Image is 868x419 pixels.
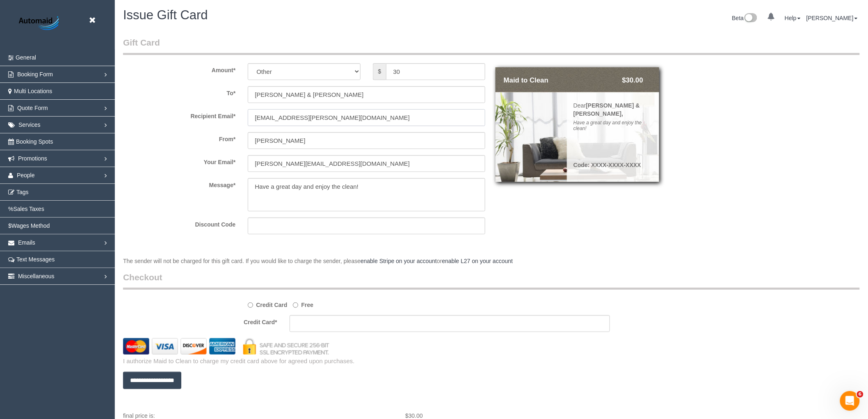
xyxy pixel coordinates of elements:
[123,412,155,419] span: final price is:
[16,138,53,145] span: Booking Spots
[442,258,513,264] a: enable L27 on your account
[17,172,35,179] span: People
[500,71,582,89] div: Maid to Clean
[117,63,242,74] label: Amount
[17,105,48,111] span: Quote Form
[123,272,162,282] span: Checkout
[373,63,386,80] span: $
[16,189,29,195] span: Tags
[18,273,55,279] span: Miscellaneous
[496,161,659,177] div: Code: XXXX-XXXX-XXXX
[293,302,298,308] input: Free
[297,320,603,327] iframe: Secure card payment input frame
[123,38,160,47] span: Gift Card
[117,155,242,166] label: Your Email
[117,338,336,355] img: credit cards
[11,222,50,229] span: Wages Method
[117,218,242,229] label: Discount Code
[256,302,287,308] strong: Credit Card
[18,239,35,246] span: Emails
[573,120,642,131] i: Have a great day and enjoy the clean!
[117,257,866,265] div: The sender will not be charged for this gift card. If you would like to charge the sender, please or
[18,121,41,128] span: Services
[117,357,491,365] div: I authorize Maid to Clean to charge my credit card above for agreed upon purchases.
[14,88,52,94] span: Multi Locations
[14,14,66,33] img: Automaid Logo
[17,71,53,78] span: Booking Form
[785,15,801,21] a: Help
[123,8,208,22] span: Issue Gift Card
[732,15,758,21] a: Beta
[301,302,313,308] strong: Free
[16,256,55,263] span: Text Messages
[618,71,647,89] div: $30.00
[18,155,47,162] span: Promotions
[857,391,863,398] span: 6
[573,101,651,118] div: Dear
[840,391,860,411] iframe: Intercom live chat
[117,109,242,120] label: Recipient Email
[117,178,242,189] label: Message
[117,315,283,326] label: Credit Card
[13,206,44,212] span: Sales Taxes
[117,132,242,143] label: From
[361,258,437,264] a: enable Stripe on your account
[248,302,253,308] input: Credit Card
[806,15,858,21] a: [PERSON_NAME]
[573,102,640,117] b: [PERSON_NAME] & [PERSON_NAME],
[744,13,757,24] img: New interface
[16,54,36,61] span: General
[117,86,242,97] label: To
